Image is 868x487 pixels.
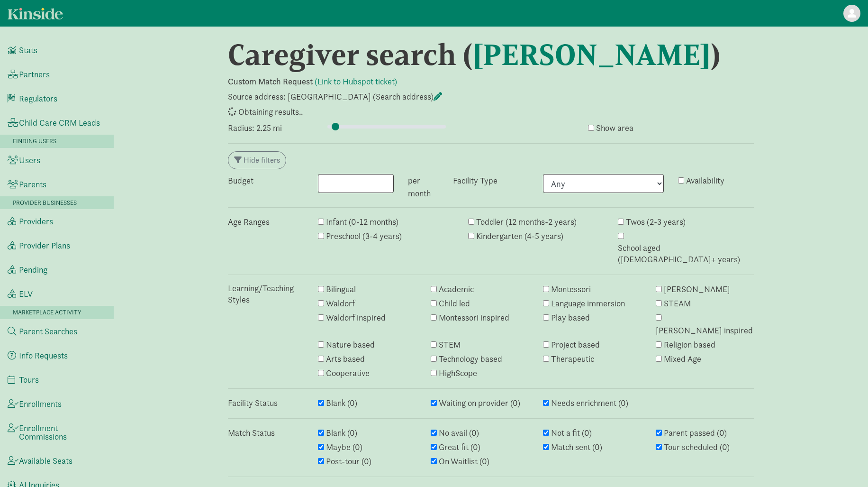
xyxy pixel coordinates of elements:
[472,37,711,73] a: [PERSON_NAME]
[19,94,57,103] span: Regulators
[19,376,39,384] span: Tours
[19,46,37,55] span: Stats
[19,241,70,250] span: Provider Plans
[551,339,600,350] label: Project based
[596,122,633,134] label: Show area
[19,400,62,408] span: Enrollments
[19,327,77,336] span: Parent Searches
[326,216,398,228] label: Infant (0-12 months)
[228,175,253,186] label: Budget
[551,298,625,309] label: Language immersion
[439,298,470,309] label: Child led
[439,368,477,379] label: HighScope
[664,298,691,309] label: STEAM
[326,284,356,295] label: Bilingual
[664,284,730,295] label: [PERSON_NAME]
[19,119,100,127] span: Child Care CRM Leads
[656,325,753,336] label: [PERSON_NAME] inspired
[476,230,563,242] label: Kindergarten (4-5 years)
[228,122,254,134] label: Radius:
[228,151,286,169] button: Hide filters
[439,427,479,439] label: No avail (0)
[13,199,77,207] span: Provider Businesses
[439,312,509,323] label: Montessori inspired
[13,308,81,316] span: Marketplace Activity
[326,298,355,309] label: Waldorf
[664,353,701,365] label: Mixed Age
[19,351,68,360] span: Info Requests
[439,397,520,409] label: Waiting on provider (0)
[686,175,724,186] label: Availability
[228,283,304,305] label: Learning/Teaching Styles
[326,312,386,323] label: Waldorf inspired
[228,397,278,409] label: Facility Status
[551,397,628,409] label: Needs enrichment (0)
[326,456,371,467] label: Post-tour (0)
[228,91,754,102] p: Source address: [GEOGRAPHIC_DATA] (Search address)
[626,216,686,228] label: Twos (2-3 years)
[13,137,56,145] span: Finding Users
[19,424,106,441] span: Enrollment Commissions
[551,441,602,453] label: Match sent (0)
[19,180,46,189] span: Parents
[618,242,754,265] label: School aged ([DEMOGRAPHIC_DATA]+ years)
[476,216,577,228] label: Toddler (12 months-2 years)
[664,441,730,453] label: Tour scheduled (0)
[228,427,275,439] label: Match Status
[551,427,592,439] label: Not a fit (0)
[551,312,590,323] label: Play based
[326,427,357,439] label: Blank (0)
[664,427,727,439] label: Parent passed (0)
[551,353,594,365] label: Therapeutic
[326,339,375,350] label: Nature based
[315,76,397,87] a: (Link to Hubspot ticket)
[19,70,50,79] span: Partners
[326,353,365,365] label: Arts based
[551,284,591,295] label: Montessori
[453,175,497,186] label: Facility Type
[326,230,402,242] label: Preschool (3-4 years)
[439,284,474,295] label: Academic
[439,456,489,467] label: On Waitlist (0)
[439,441,480,453] label: Great fit (0)
[19,290,33,298] span: ELV
[244,155,280,165] span: Hide filters
[401,174,446,200] div: per month
[19,156,40,165] span: Users
[19,217,53,226] span: Providers
[326,368,370,379] label: Cooperative
[439,339,461,350] label: STEM
[228,76,313,87] b: Custom Match Request
[19,266,47,274] span: Pending
[439,353,502,365] label: Technology based
[19,457,72,465] span: Available Seats
[326,441,362,453] label: Maybe (0)
[256,122,282,133] span: 2.25 mi
[228,216,270,228] label: Age Ranges
[238,106,303,117] span: Obtaining results..
[228,38,754,72] h1: Caregiver search ( )
[664,339,715,350] label: Religion based
[326,397,357,409] label: Blank (0)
